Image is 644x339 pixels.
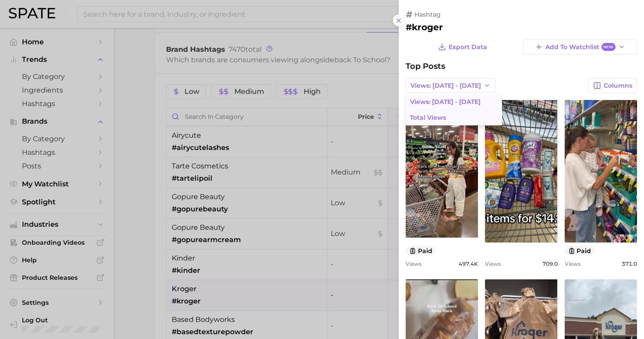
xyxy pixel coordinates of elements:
button: Columns [588,78,637,93]
span: Views [565,260,580,267]
span: Top Posts [406,61,445,71]
button: paid [565,246,595,255]
span: Views: [DATE] - [DATE] [410,98,481,106]
h2: #kroger [406,22,637,32]
button: Views: [DATE] - [DATE] [406,78,495,93]
span: Total Views [410,114,446,121]
ul: Views: [DATE] - [DATE] [406,94,502,125]
span: 709.0 [542,260,558,267]
span: Views [406,260,421,267]
span: 497.4k [459,260,478,267]
span: Views: [DATE] - [DATE] [410,82,481,89]
span: Views [485,260,501,267]
button: Export Data [436,39,489,54]
span: 371.0 [622,260,637,267]
button: Add to WatchlistNew [523,39,637,54]
span: Export Data [449,43,487,51]
span: hashtag [414,11,441,18]
button: paid [406,246,436,255]
span: Add to Watchlist [545,43,615,51]
span: New [602,43,616,51]
span: Columns [604,82,632,89]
